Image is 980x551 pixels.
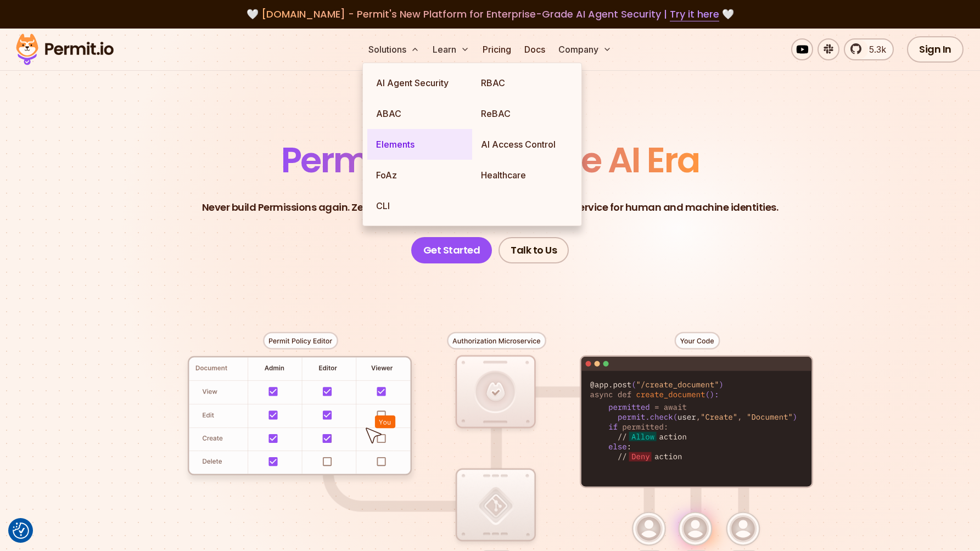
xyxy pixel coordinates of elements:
[281,136,699,184] span: Permissions for The AI Era
[907,36,964,63] a: Sign In
[472,160,577,190] a: Healthcare
[520,38,550,60] a: Docs
[13,522,29,539] button: Consent Preferences
[202,200,779,215] p: Never build Permissions again. Zero-latency fine-grained authorization as a service for human and...
[367,129,472,160] a: Elements
[11,31,119,68] img: Permit logo
[428,38,474,60] button: Learn
[554,38,616,60] button: Company
[478,38,516,60] a: Pricing
[863,43,886,56] span: 5.3k
[364,38,424,60] button: Solutions
[367,98,472,129] a: ABAC
[26,7,954,22] div: 🤍 🤍
[472,68,577,98] a: RBAC
[13,522,29,539] img: Revisit consent button
[261,7,719,21] span: [DOMAIN_NAME] - Permit's New Platform for Enterprise-Grade AI Agent Security |
[367,160,472,190] a: FoAz
[472,98,577,129] a: ReBAC
[411,237,492,263] a: Get Started
[670,7,719,21] a: Try it here
[367,68,472,98] a: AI Agent Security
[499,237,569,263] a: Talk to Us
[472,129,577,160] a: AI Access Control
[844,38,894,60] a: 5.3k
[367,190,472,221] a: CLI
